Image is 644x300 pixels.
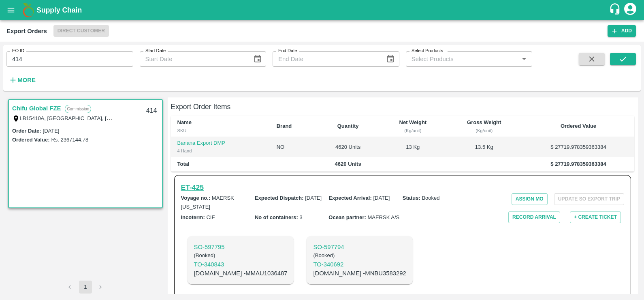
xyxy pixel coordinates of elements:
[20,2,36,18] img: logo
[141,101,162,120] div: 414
[608,25,636,37] button: Add
[181,214,205,220] b: Incoterm :
[206,214,215,220] span: CIF
[270,137,316,157] td: NO
[194,243,288,251] a: SO-597795
[36,4,609,16] a: Supply Chain
[386,127,439,134] div: (Kg/unit)
[62,281,109,294] nav: pagination navigation
[328,195,371,201] b: Expected Arrival :
[609,3,623,17] div: customer-support
[2,1,20,19] button: open drawer
[313,260,406,269] a: TO-340692
[299,214,302,220] span: 3
[452,127,516,134] div: (Kg/unit)
[383,51,398,67] button: Choose date
[171,101,635,112] h6: Export Order Items
[194,260,288,269] a: TO-340843
[12,128,41,134] label: Order Date :
[181,195,234,210] span: MAERSK [US_STATE]
[194,251,288,260] h6: ( Booked )
[337,123,359,129] b: Quantity
[12,137,49,143] label: Ordered Value:
[177,139,264,147] p: Banana Export DMP
[145,48,166,54] label: Start Date
[380,137,446,157] td: 13 Kg
[313,260,406,269] p: TO- 340692
[373,195,390,201] span: [DATE]
[313,243,406,251] a: SO-597794
[408,54,517,64] input: Select Products
[255,214,298,220] b: No of containers :
[181,182,204,193] a: ET-425
[177,119,192,125] b: Name
[522,137,634,157] td: $ 27719.978359363384
[508,211,560,223] button: Record Arrival
[316,137,380,157] td: 4620 Units
[277,123,292,129] b: Brand
[313,243,406,251] p: SO- 597794
[367,214,399,220] span: MAERSK A/S
[43,128,60,134] label: [DATE]
[335,161,361,167] b: 4620 Units
[65,105,91,113] p: Commission
[181,195,211,201] b: Voyage no. :
[313,269,406,278] p: [DOMAIN_NAME] - MNBU3583292
[550,161,606,167] b: $ 27719.978359363384
[194,269,288,278] p: [DOMAIN_NAME] - MMAU1036487
[328,214,366,220] b: Ocean partner :
[250,51,265,67] button: Choose date
[399,119,427,125] b: Net Weight
[422,195,439,201] span: Booked
[36,6,82,14] b: Supply Chain
[177,161,190,167] b: Total
[561,123,596,129] b: Ordered Value
[194,243,288,251] p: SO- 597795
[181,182,204,193] h6: ET- 425
[255,195,304,201] b: Expected Dispatch :
[273,51,380,67] input: End Date
[446,137,522,157] td: 13.5 Kg
[570,211,621,223] button: + Create Ticket
[79,281,92,294] button: page 1
[17,77,36,83] strong: More
[467,119,501,125] b: Gross Weight
[519,54,529,64] button: Open
[51,137,88,143] label: Rs. 2367144.78
[512,193,548,205] button: Assign MO
[177,147,264,154] div: 4 Hand
[6,51,133,67] input: Enter EO ID
[313,251,406,260] h6: ( Booked )
[140,51,247,67] input: Start Date
[194,260,288,269] p: TO- 340843
[6,26,47,36] div: Export Orders
[20,115,275,121] label: LB15410A, [GEOGRAPHIC_DATA], [GEOGRAPHIC_DATA], [GEOGRAPHIC_DATA], [GEOGRAPHIC_DATA]
[305,195,322,201] span: [DATE]
[12,48,24,54] label: EO ID
[412,48,443,54] label: Select Products
[12,103,61,114] a: Chifu Global FZE
[623,2,638,19] div: account of current user
[278,48,297,54] label: End Date
[403,195,420,201] b: Status :
[177,127,264,134] div: SKU
[6,73,38,87] button: More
